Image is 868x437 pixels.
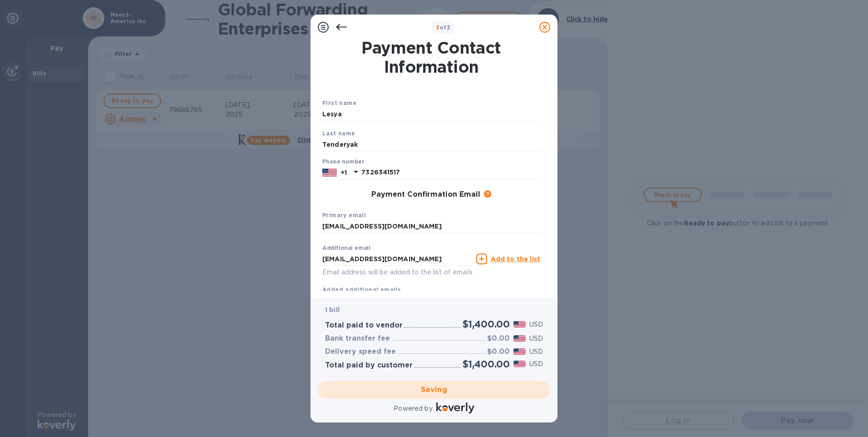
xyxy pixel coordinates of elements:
h3: $0.00 [487,334,510,343]
input: Enter your last name [322,138,540,151]
p: USD [529,359,543,369]
input: Enter additional email [322,252,473,266]
h3: Bank transfer fee [325,334,390,343]
h2: $1,400.00 [463,318,510,330]
h3: Total paid by customer [325,361,413,370]
b: Added additional emails [322,286,401,293]
img: USD [513,361,526,367]
input: Enter your primary name [322,220,540,233]
span: 3 [436,24,439,31]
p: USD [529,320,543,329]
label: Additional email [322,246,370,251]
b: Last name [322,130,355,137]
b: of 3 [436,24,451,31]
img: Logo [436,402,474,413]
p: USD [529,347,543,357]
h3: $0.00 [487,348,510,356]
p: +1 [340,168,347,177]
p: USD [529,334,543,343]
p: Email address will be added to the list of emails [322,267,473,278]
input: Enter your phone number [361,166,540,179]
img: US [322,168,337,178]
label: Phone number [322,159,364,165]
input: Enter your first name [322,108,540,121]
img: USD [513,348,526,355]
h3: Delivery speed fee [325,348,396,356]
h1: Payment Contact Information [322,38,540,76]
h2: $1,400.00 [463,358,510,370]
h3: Payment Confirmation Email [371,190,480,199]
p: Powered by [394,404,432,413]
img: USD [513,335,526,342]
h3: Total paid to vendor [325,321,403,330]
b: First name [322,99,356,106]
img: USD [513,321,526,328]
b: 1 bill [325,306,340,313]
b: Primary email [322,212,366,218]
u: Add to the list [491,255,540,263]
